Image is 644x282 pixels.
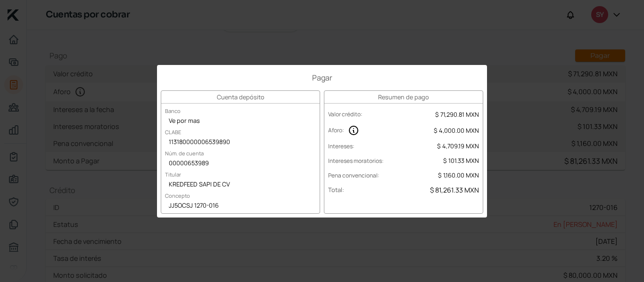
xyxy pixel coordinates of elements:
label: Total : [328,185,344,194]
label: Valor crédito : [328,110,363,118]
span: $ 81,261.33 MXN [430,185,479,194]
span: $ 101.33 MXN [443,156,479,165]
div: Ve por mas [161,114,320,129]
label: Concepto [161,188,194,203]
h3: Cuenta depósito [161,91,320,104]
label: Banco [161,104,184,118]
label: Titular [161,167,185,182]
h1: Pagar [161,73,483,83]
div: KREDFEED SAPI DE CV [161,178,320,192]
label: Aforo : [328,126,344,134]
div: 00000653989 [161,157,320,171]
span: $ 4,000.00 MXN [434,126,479,135]
label: Intereses : [328,142,355,150]
label: Núm. de cuenta [161,146,207,161]
label: CLABE [161,125,185,139]
span: $ 71,290.81 MXN [435,110,479,119]
label: Pena convencional : [328,171,380,179]
span: $ 1,160.00 MXN [438,171,479,179]
div: 113180000006539890 [161,136,320,150]
h3: Resumen de pago [324,91,483,104]
span: $ 4,709.19 MXN [437,142,479,150]
label: Intereses moratorios : [328,157,384,165]
div: JJ5OCSJ 1270-016 [161,199,320,213]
